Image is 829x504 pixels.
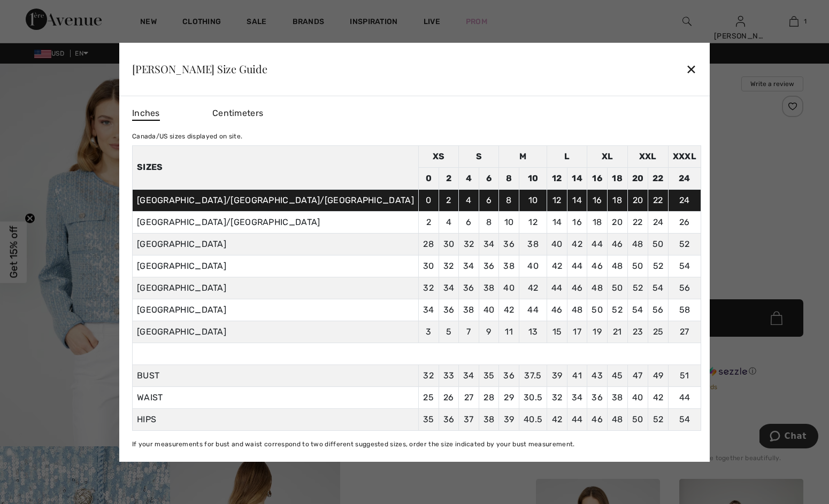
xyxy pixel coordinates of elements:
[648,277,669,299] td: 54
[503,370,515,381] span: 36
[439,299,459,321] td: 36
[607,277,627,299] td: 50
[499,167,519,189] td: 8
[547,167,567,189] td: 12
[587,233,608,255] td: 44
[463,370,474,381] span: 34
[567,233,587,255] td: 42
[587,255,608,277] td: 46
[132,255,418,277] td: [GEOGRAPHIC_DATA]
[653,414,664,424] span: 52
[587,189,608,211] td: 16
[524,392,542,402] span: 30.5
[499,233,519,255] td: 36
[132,386,418,408] td: WAIST
[132,64,267,74] div: [PERSON_NAME] Size Guide
[648,321,669,343] td: 25
[668,233,701,255] td: 52
[668,277,701,299] td: 56
[547,145,587,167] td: L
[587,321,608,343] td: 19
[592,414,603,424] span: 46
[552,370,563,381] span: 39
[668,255,701,277] td: 54
[519,321,547,343] td: 13
[25,7,47,17] span: Chat
[483,392,494,402] span: 28
[132,131,701,141] div: Canada/US sizes displayed on site.
[587,299,608,321] td: 50
[627,233,648,255] td: 48
[524,370,541,381] span: 37.5
[483,414,495,424] span: 38
[607,321,627,343] td: 21
[439,167,459,189] td: 2
[653,370,664,381] span: 49
[459,189,479,211] td: 4
[552,414,563,424] span: 42
[132,439,701,449] div: If your measurements for bust and waist correspond to two different suggested sizes, order the si...
[572,370,582,381] span: 41
[567,321,587,343] td: 17
[668,299,701,321] td: 58
[519,189,547,211] td: 10
[632,414,643,424] span: 50
[464,392,474,402] span: 27
[479,277,499,299] td: 38
[212,108,263,118] span: Centimeters
[547,255,567,277] td: 42
[519,299,547,321] td: 44
[439,211,459,233] td: 4
[483,370,495,381] span: 35
[423,370,434,381] span: 32
[547,299,567,321] td: 46
[423,414,434,424] span: 35
[653,392,664,402] span: 42
[132,145,418,189] th: Sizes
[633,370,643,381] span: 47
[439,321,459,343] td: 5
[459,211,479,233] td: 6
[627,277,648,299] td: 52
[418,189,439,211] td: 0
[668,145,701,167] td: XXXL
[519,211,547,233] td: 12
[504,392,514,402] span: 29
[439,189,459,211] td: 2
[499,189,519,211] td: 8
[519,233,547,255] td: 38
[686,58,697,80] div: ✕
[499,211,519,233] td: 10
[443,414,455,424] span: 36
[459,145,499,167] td: S
[612,414,623,424] span: 48
[679,414,690,424] span: 54
[547,189,567,211] td: 12
[567,167,587,189] td: 14
[464,414,474,424] span: 37
[648,255,669,277] td: 52
[479,299,499,321] td: 40
[607,211,627,233] td: 20
[443,392,454,402] span: 26
[418,277,439,299] td: 32
[668,211,701,233] td: 26
[443,370,455,381] span: 33
[499,145,547,167] td: M
[459,299,479,321] td: 38
[627,299,648,321] td: 54
[439,233,459,255] td: 30
[132,233,418,255] td: [GEOGRAPHIC_DATA]
[418,145,458,167] td: XS
[648,167,669,189] td: 22
[479,321,499,343] td: 9
[612,370,623,381] span: 45
[567,189,587,211] td: 14
[132,211,418,233] td: [GEOGRAPHIC_DATA]/[GEOGRAPHIC_DATA]
[479,233,499,255] td: 34
[547,211,567,233] td: 14
[668,167,701,189] td: 24
[479,255,499,277] td: 36
[607,299,627,321] td: 52
[459,277,479,299] td: 36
